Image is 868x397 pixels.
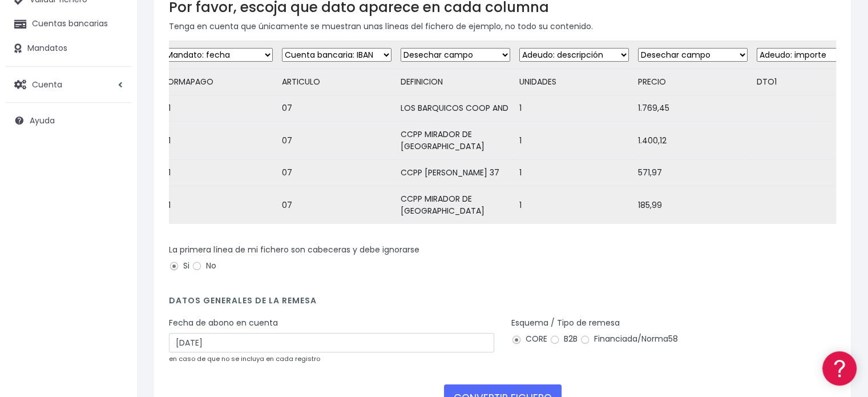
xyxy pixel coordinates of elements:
td: 01 [159,186,277,224]
label: Financiada/Norma58 [580,333,678,345]
td: 571,97 [633,160,752,186]
label: Esquema / Tipo de remesa [511,317,620,329]
a: Cuenta [6,73,131,97]
td: 1 [515,95,633,122]
td: 1 [515,160,633,186]
label: No [192,260,216,272]
td: 01 [159,160,277,186]
td: 1.769,45 [633,95,752,122]
a: Ayuda [6,109,131,133]
td: CCPP MIRADOR DE [GEOGRAPHIC_DATA] [396,122,515,160]
label: CORE [511,333,547,345]
small: en caso de que no se incluya en cada registro [169,354,320,363]
td: 1 [515,186,633,224]
td: LOS BARQUICOS COOP AND [396,95,515,122]
td: 01 [159,95,277,122]
p: Tenga en cuenta que únicamente se muestran unas líneas del fichero de ejemplo, no todo su contenido. [169,20,836,33]
td: 07 [277,95,396,122]
label: La primera línea de mi fichero son cabeceras y debe ignorarse [169,244,419,256]
td: 1 [515,122,633,160]
td: PRECIO [633,69,752,95]
label: Fecha de abono en cuenta [169,317,278,329]
h4: Datos generales de la remesa [169,296,836,311]
span: Ayuda [30,115,55,126]
td: CCPP [PERSON_NAME] 37 [396,160,515,186]
label: Si [169,260,189,272]
td: 07 [277,186,396,224]
td: 01 [159,122,277,160]
td: FORMAPAGO [159,69,277,95]
td: DEFINICION [396,69,515,95]
td: 1.400,12 [633,122,752,160]
span: Cuenta [32,78,62,90]
td: CCPP MIRADOR DE [GEOGRAPHIC_DATA] [396,186,515,224]
td: 07 [277,160,396,186]
a: Cuentas bancarias [6,12,131,36]
td: UNIDADES [515,69,633,95]
td: 185,99 [633,186,752,224]
td: 07 [277,122,396,160]
td: ARTICULO [277,69,396,95]
label: B2B [550,333,578,345]
a: Mandatos [6,37,131,61]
